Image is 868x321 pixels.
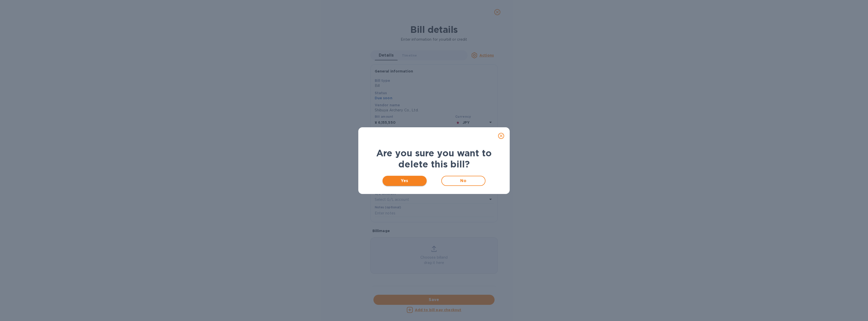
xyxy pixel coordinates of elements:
[495,130,507,142] button: close
[387,178,423,184] span: Yes
[383,176,427,186] button: Yes
[441,176,485,186] button: No
[446,178,481,184] span: No
[376,147,492,170] b: Are you sure you want to delete this bill?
